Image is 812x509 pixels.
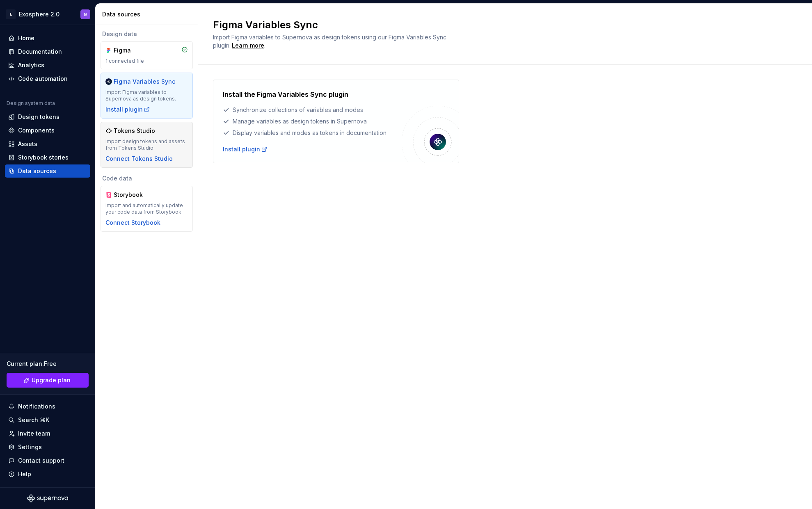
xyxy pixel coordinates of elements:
[19,10,59,18] div: Exosphere 2.0
[5,413,90,427] button: Search ⌘K
[213,18,787,32] h2: Figma Variables Sync
[105,219,160,227] button: Connect Storybook
[32,376,71,384] span: Upgrade plan
[7,100,55,107] div: Design system data
[5,137,90,151] a: Assets
[5,400,90,413] button: Notifications
[5,32,90,45] a: Home
[223,89,348,99] h4: Install the Figma Variables Sync plugin
[213,34,448,49] span: Import Figma variables to Supernova as design tokens using our Figma Variables Sync plugin.
[18,140,37,148] div: Assets
[223,129,402,137] div: Display variables and modes as tokens in documentation
[5,110,90,123] a: Design tokens
[84,11,87,18] div: G
[18,443,42,451] div: Settings
[232,41,264,50] a: Learn more
[223,145,268,153] a: Install plugin
[5,151,90,164] a: Storybook stories
[114,78,175,86] div: Figma Variables Sync
[101,41,193,69] a: Figma1 connected file
[114,127,155,135] div: Tokens Studio
[18,402,55,411] div: Notifications
[114,191,153,199] div: Storybook
[101,73,193,119] a: Figma Variables SyncImport Figma variables to Supernova as design tokens.Install plugin
[18,457,64,465] div: Contact support
[5,441,90,454] a: Settings
[105,58,188,64] div: 1 connected file
[18,113,59,121] div: Design tokens
[18,48,62,56] div: Documentation
[27,494,68,502] svg: Supernova Logo
[18,470,31,478] div: Help
[18,429,50,438] div: Invite team
[105,202,188,215] div: Import and automatically update your code data from Storybook.
[18,167,56,175] div: Data sources
[5,59,90,72] a: Analytics
[18,61,44,69] div: Analytics
[5,427,90,440] a: Invite team
[7,373,89,388] a: Upgrade plan
[18,416,49,424] div: Search ⌘K
[5,124,90,137] a: Components
[101,186,193,232] a: StorybookImport and automatically update your code data from Storybook.Connect Storybook
[5,468,90,481] button: Help
[18,126,55,135] div: Components
[231,43,265,49] span: .
[105,138,188,151] div: Import design tokens and assets from Tokens Studio
[7,360,89,368] div: Current plan : Free
[6,9,16,19] div: E
[2,5,94,23] button: EExosphere 2.0G
[101,30,193,38] div: Design data
[18,75,68,83] div: Code automation
[18,34,34,42] div: Home
[105,89,188,102] div: Import Figma variables to Supernova as design tokens.
[101,174,193,183] div: Code data
[223,117,402,126] div: Manage variables as design tokens in Supernova
[5,45,90,58] a: Documentation
[101,122,193,168] a: Tokens StudioImport design tokens and assets from Tokens StudioConnect Tokens Studio
[5,454,90,467] button: Contact support
[5,72,90,85] a: Code automation
[105,105,150,114] button: Install plugin
[5,164,90,178] a: Data sources
[18,153,69,162] div: Storybook stories
[114,46,153,55] div: Figma
[105,155,173,163] button: Connect Tokens Studio
[102,10,194,18] div: Data sources
[223,106,402,114] div: Synchronize collections of variables and modes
